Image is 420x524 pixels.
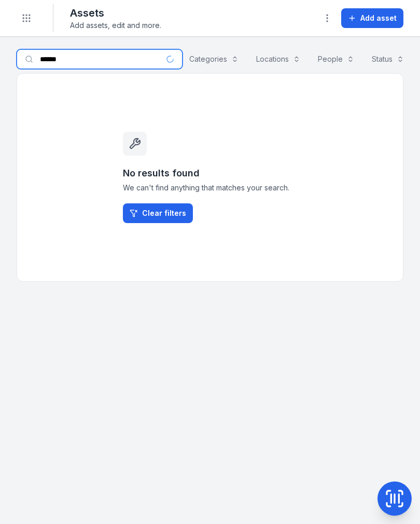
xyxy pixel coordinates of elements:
span: Add asset [360,13,397,23]
h3: No results found [123,166,297,181]
span: We can't find anything that matches your search. [123,183,297,193]
a: Clear filters [123,203,193,223]
button: Status [365,49,411,69]
button: Add asset [341,8,403,28]
button: Toggle navigation [17,8,36,28]
span: Add assets, edit and more. [70,20,161,31]
button: Locations [249,49,307,69]
h2: Assets [70,6,161,20]
button: Categories [183,49,245,69]
button: People [311,49,361,69]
